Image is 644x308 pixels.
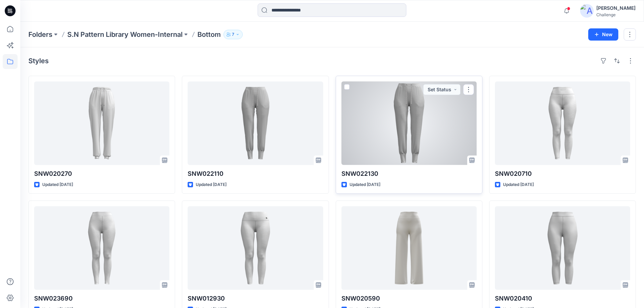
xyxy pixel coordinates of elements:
[42,181,73,188] p: Updated [DATE]
[197,30,221,39] p: Bottom
[503,181,534,188] p: Updated [DATE]
[495,294,630,303] p: SNW020410
[341,81,477,165] a: SNW022130
[34,169,169,179] p: SNW020270
[495,206,630,290] a: SNW020410
[188,206,323,290] a: SNW012930
[232,31,234,38] p: 7
[341,169,477,179] p: SNW022130
[495,81,630,165] a: SNW020710
[596,4,636,12] div: [PERSON_NAME]
[67,30,183,39] a: S.N Pattern Library Women-Internal
[28,30,52,39] a: Folders
[341,294,477,303] p: SNW020590
[34,81,169,165] a: SNW020270
[196,181,226,188] p: Updated [DATE]
[588,28,618,41] button: New
[188,169,323,179] p: SNW022110
[28,57,49,65] h4: Styles
[596,12,636,17] div: Challenge
[34,206,169,290] a: SNW023690
[188,294,323,303] p: SNW012930
[350,181,380,188] p: Updated [DATE]
[341,206,477,290] a: SNW020590
[188,81,323,165] a: SNW022110
[495,169,630,179] p: SNW020710
[34,294,169,303] p: SNW023690
[580,4,594,18] img: avatar
[223,30,243,39] button: 7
